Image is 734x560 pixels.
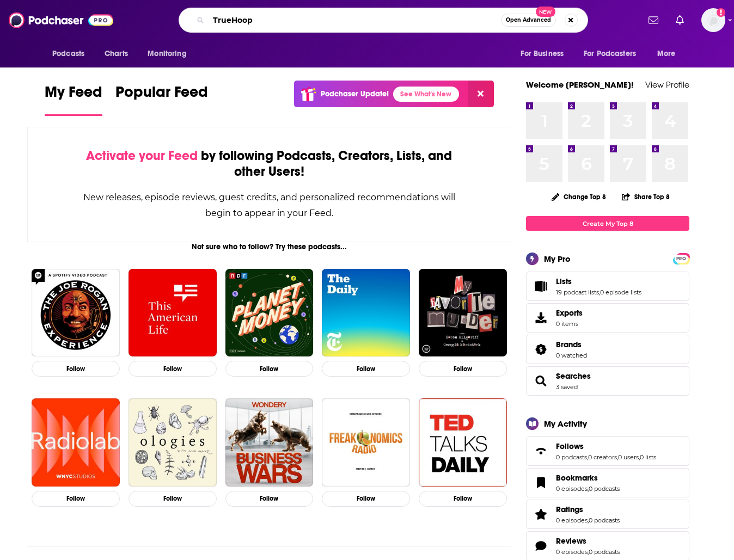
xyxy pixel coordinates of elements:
[501,14,556,27] button: Open AdvancedNew
[556,485,588,493] a: 0 episodes
[675,254,688,262] a: PRO
[650,44,689,64] button: open menu
[32,361,120,377] button: Follow
[701,8,725,32] img: User Profile
[209,11,501,29] input: Search podcasts, credits, & more...
[701,8,725,32] span: Logged in as traviswinkler
[129,361,217,377] button: Follow
[556,473,598,483] span: Bookmarks
[82,148,456,180] div: by following Podcasts, Creators, Lists, and other Users!
[657,46,676,61] span: More
[556,276,641,286] a: Lists
[600,288,641,296] a: 0 episode lists
[556,320,583,328] span: 0 items
[618,453,639,461] a: 0 users
[675,255,688,263] span: PRO
[701,8,725,32] button: Show profile menu
[639,453,640,461] span: ,
[321,89,389,99] p: Podchaser Update!
[589,548,620,556] a: 0 podcasts
[419,361,507,377] button: Follow
[556,276,572,286] span: Lists
[640,453,656,461] a: 0 lists
[545,190,613,204] button: Change Top 8
[526,468,689,497] span: Bookmarks
[115,83,208,108] span: Popular Feed
[556,504,620,514] a: Ratings
[526,216,689,231] a: Create My Top 8
[530,373,552,389] a: Searches
[589,485,620,493] a: 0 podcasts
[530,507,552,522] a: Ratings
[587,453,588,461] span: ,
[129,491,217,507] button: Follow
[556,536,586,546] span: Reviews
[115,83,208,116] a: Popular Feed
[526,500,689,529] span: Ratings
[82,189,456,221] div: New releases, episode reviews, guest credits, and personalized recommendations will begin to appe...
[556,371,591,381] a: Searches
[179,8,588,33] div: Search podcasts, credits, & more...
[225,361,314,377] button: Follow
[322,361,410,377] button: Follow
[32,398,120,487] img: Radiolab
[671,11,688,29] a: Show notifications dropdown
[556,308,583,318] span: Exports
[556,473,620,483] a: Bookmarks
[322,398,410,487] img: Freakonomics Radio
[9,10,113,30] img: Podchaser - Follow, Share and Rate Podcasts
[556,504,583,514] span: Ratings
[556,516,588,524] a: 0 episodes
[621,186,670,207] button: Share Top 8
[45,44,99,64] button: open menu
[530,538,552,553] a: Reviews
[45,83,102,108] span: My Feed
[148,46,186,61] span: Monitoring
[556,548,588,556] a: 0 episodes
[52,46,84,61] span: Podcasts
[322,269,410,357] img: The Daily
[45,83,102,116] a: My Feed
[588,453,617,461] a: 0 creators
[129,398,217,487] img: Ologies with Alie Ward
[129,269,217,357] img: This American Life
[322,491,410,507] button: Follow
[526,272,689,301] span: Lists
[419,398,507,487] img: TED Talks Daily
[588,548,589,556] span: ,
[419,269,507,357] img: My Favorite Murder with Karen Kilgariff and Georgia Hardstark
[506,17,551,23] span: Open Advanced
[225,491,314,507] button: Follow
[393,87,459,102] a: See What's New
[556,340,582,349] span: Brands
[521,46,564,61] span: For Business
[32,269,120,357] img: The Joe Rogan Experience
[588,516,589,524] span: ,
[644,11,663,29] a: Show notifications dropdown
[544,254,571,264] div: My Pro
[225,269,314,357] img: Planet Money
[526,303,689,333] a: Exports
[544,419,587,429] div: My Activity
[536,7,555,17] span: New
[526,335,689,364] span: Brands
[530,342,552,357] a: Brands
[526,79,634,90] a: Welcome [PERSON_NAME]!
[599,288,600,296] span: ,
[225,398,314,487] img: Business Wars
[577,44,652,64] button: open menu
[617,453,618,461] span: ,
[556,352,587,359] a: 0 watched
[530,279,552,294] a: Lists
[140,44,200,64] button: open menu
